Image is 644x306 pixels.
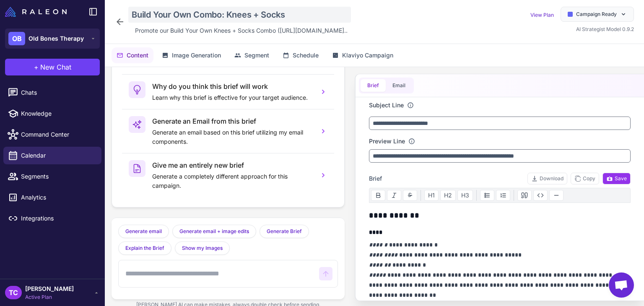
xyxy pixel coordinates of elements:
[5,59,100,75] button: +New Chat
[175,241,230,255] button: Show my Images
[527,173,567,184] button: Download
[135,26,348,35] span: Promote our Build Your Own Knees + Socks Combo ([URL][DOMAIN_NAME]..
[118,241,171,255] button: Explain the Brief
[361,79,386,92] button: Brief
[3,105,101,122] a: Knowledge
[182,244,223,252] span: Show my Images
[21,193,95,202] span: Analytics
[3,84,101,101] a: Chats
[3,147,101,164] a: Calendar
[112,47,153,63] button: Content
[606,175,627,182] span: Save
[576,26,634,32] span: AI Strategist Model 0.9.2
[118,225,169,238] button: Generate email
[152,160,312,170] h3: Give me an entirely new brief
[530,12,554,18] a: View Plan
[369,137,405,146] label: Preview Line
[21,214,95,223] span: Integrations
[152,93,312,102] p: Learn why this brief is effective for your target audience.
[125,244,164,252] span: Explain the Brief
[3,168,101,185] a: Segments
[21,88,95,97] span: Chats
[127,51,148,60] span: Content
[157,47,226,63] button: Image Generation
[440,190,456,201] button: H2
[8,32,25,45] div: OB
[369,174,382,183] span: Brief
[152,116,312,126] h3: Generate an Email from this brief
[179,228,249,235] span: Generate email + image edits
[21,130,95,139] span: Command Center
[21,109,95,118] span: Knowledge
[267,228,302,235] span: Generate Brief
[40,62,71,72] span: New Chat
[152,128,312,146] p: Generate an email based on this brief utilizing my email components.
[21,172,95,181] span: Segments
[152,172,312,190] p: Generate a completely different approach for this campaign.
[369,101,404,110] label: Subject Line
[571,173,599,184] button: Copy
[29,34,84,43] span: Old Bones Therapy
[576,10,617,18] span: Campaign Ready
[342,51,393,60] span: Klaviyo Campaign
[424,190,439,201] button: H1
[602,173,631,184] button: Save
[457,190,473,201] button: H3
[386,79,412,92] button: Email
[3,126,101,143] a: Command Center
[229,47,274,63] button: Segment
[3,210,101,227] a: Integrations
[574,175,595,182] span: Copy
[327,47,398,63] button: Klaviyo Campaign
[132,24,351,37] div: Click to edit description
[25,284,74,293] span: [PERSON_NAME]
[172,51,221,60] span: Image Generation
[5,7,67,17] img: Raleon Logo
[5,29,100,49] button: OBOld Bones Therapy
[278,47,324,63] button: Schedule
[21,151,95,160] span: Calendar
[5,286,22,299] div: TC
[172,225,256,238] button: Generate email + image edits
[25,293,74,301] span: Active Plan
[260,225,309,238] button: Generate Brief
[3,189,101,206] a: Analytics
[128,7,351,23] div: Click to edit campaign name
[152,81,312,91] h3: Why do you think this brief will work
[125,228,162,235] span: Generate email
[34,62,39,72] span: +
[609,272,634,298] a: Open chat
[244,51,269,60] span: Segment
[293,51,319,60] span: Schedule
